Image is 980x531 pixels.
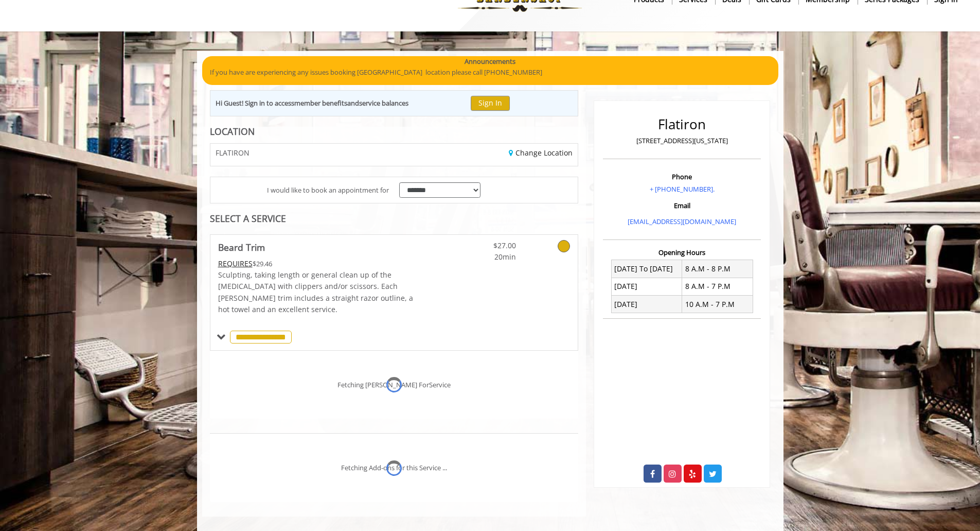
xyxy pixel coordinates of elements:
div: SELECT A SERVICE [210,214,579,224]
a: [EMAIL_ADDRESS][DOMAIN_NAME] [628,217,736,226]
b: LOCATION [210,125,255,138]
a: + [PHONE_NUMBER]. [650,184,715,194]
b: member benefits [294,98,347,108]
b: service balances [359,98,408,108]
span: FLATIRON [216,149,250,157]
div: $29.46 [218,258,425,269]
div: Hi Guest! Sign in to access and [216,98,408,109]
p: Sculpting, taking length or general clean up of the [MEDICAL_DATA] with clippers and/or scissors.... [218,269,425,316]
td: [DATE] [611,278,682,295]
b: Beard Trim [218,240,265,254]
td: 8 A.M - 8 P.M [682,260,753,278]
h2: Flatiron [605,117,758,132]
h3: Opening Hours [603,249,761,256]
td: 8 A.M - 7 P.M [682,278,753,295]
div: Fetching [PERSON_NAME] ForService [337,380,451,390]
span: $27.00 [455,240,516,251]
a: Change Location [509,148,573,158]
td: [DATE] [611,296,682,313]
span: 20min [455,251,516,263]
b: Announcements [465,56,515,67]
h3: Phone [605,173,758,180]
td: 10 A.M - 7 P.M [682,296,753,313]
span: This service needs some Advance to be paid before we block your appointment [218,259,253,268]
h3: Email [605,202,758,209]
td: [DATE] To [DATE] [611,260,682,278]
button: Sign In [471,96,510,111]
div: Fetching Add-ons for this Service ... [341,463,447,473]
p: If you have are experiencing any issues booking [GEOGRAPHIC_DATA] location please call [PHONE_NUM... [210,67,771,78]
p: [STREET_ADDRESS][US_STATE] [605,135,758,146]
span: I would like to book an appointment for [267,185,389,196]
